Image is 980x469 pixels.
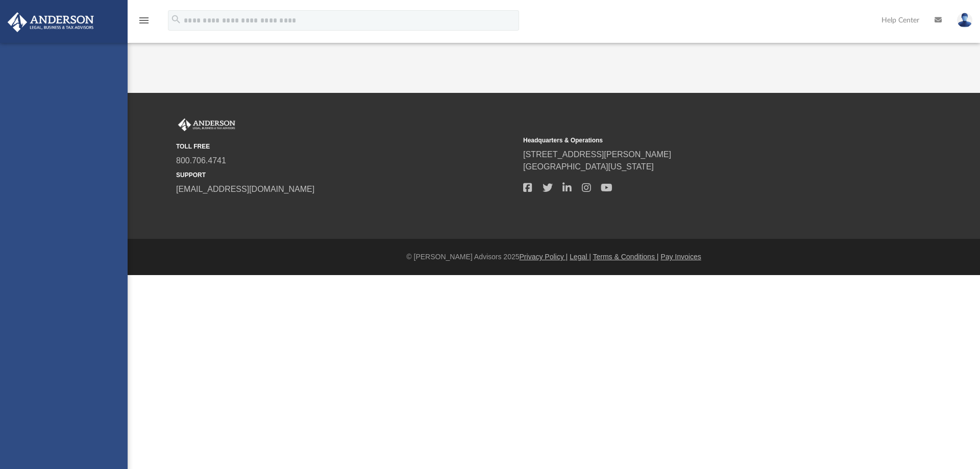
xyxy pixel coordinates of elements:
small: SUPPORT [176,170,516,180]
small: Headquarters & Operations [523,136,863,145]
a: Pay Invoices [660,253,701,261]
a: [EMAIL_ADDRESS][DOMAIN_NAME] [176,185,314,193]
img: Anderson Advisors Platinum Portal [176,118,237,132]
div: © [PERSON_NAME] Advisors 2025 [128,252,980,262]
a: [GEOGRAPHIC_DATA][US_STATE] [523,162,654,171]
a: Privacy Policy | [520,253,568,261]
a: Legal | [570,253,591,261]
img: User Pic [957,13,972,28]
small: TOLL FREE [176,142,516,151]
i: menu [138,14,150,27]
a: 800.706.4741 [176,156,226,165]
i: search [170,14,182,25]
a: menu [138,19,150,27]
img: Anderson Advisors Platinum Portal [5,12,97,32]
a: Terms & Conditions | [593,253,659,261]
a: [STREET_ADDRESS][PERSON_NAME] [523,150,671,159]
